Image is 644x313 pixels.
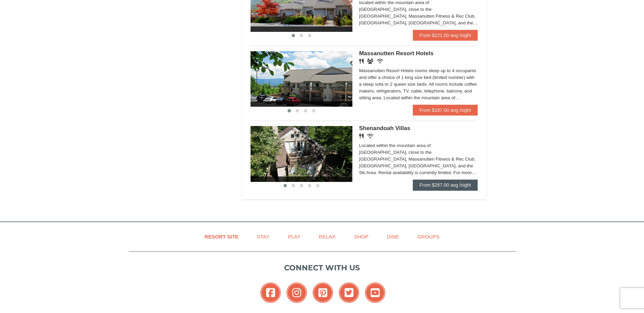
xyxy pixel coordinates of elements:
span: Massanutten Resort Hotels [359,50,434,57]
a: Groups [409,229,448,244]
a: Resort Site [196,229,247,244]
p: Connect with us [129,262,516,273]
a: Relax [310,229,344,244]
a: Shop [346,229,377,244]
a: From $287.00 avg /night [413,180,478,190]
i: Wireless Internet (free) [377,59,383,64]
span: Shenandoah Villas [359,125,410,131]
i: Restaurant [359,133,364,139]
div: Massanutten Resort Hotels rooms sleep up to 4 occupants and offer a choice of 1 king size bed (li... [359,67,478,101]
a: Stay [249,229,278,244]
a: Play [279,229,309,244]
a: Dine [378,229,407,244]
a: From $221.00 avg /night [413,30,478,41]
i: Banquet Facilities [367,59,373,64]
a: From $187.00 avg /night [413,105,478,116]
i: Restaurant [359,59,364,64]
div: Located within the mountain area of [GEOGRAPHIC_DATA], close to the [GEOGRAPHIC_DATA], Massanutte... [359,142,478,176]
i: Wireless Internet (free) [367,133,373,139]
